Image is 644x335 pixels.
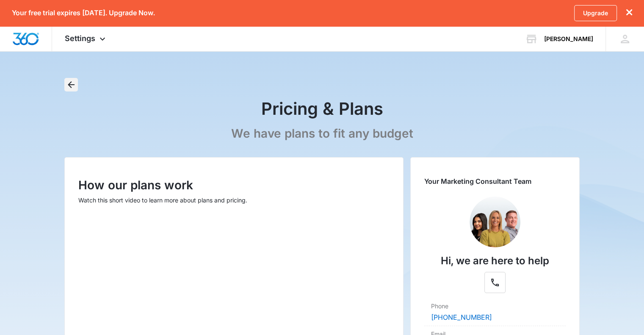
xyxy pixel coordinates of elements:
a: Upgrade [574,5,617,21]
button: Back [64,78,78,91]
div: account name [544,36,593,42]
p: We have plans to fit any budget [231,126,413,141]
div: Phone[PHONE_NUMBER] [424,298,566,326]
button: Phone [484,272,506,293]
p: Your Marketing Consultant Team [424,176,566,186]
p: Hi, we are here to help [441,253,549,269]
p: How our plans work [78,176,390,194]
button: dismiss this dialog [626,9,632,17]
dt: Phone [431,302,559,310]
a: [PHONE_NUMBER] [431,313,492,321]
p: Your free trial expires [DATE]. Upgrade Now. [12,9,155,17]
h1: Pricing & Plans [261,98,383,119]
div: Settings [52,26,120,51]
span: Settings [65,34,95,43]
p: Watch this short video to learn more about plans and pricing. [78,196,390,205]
